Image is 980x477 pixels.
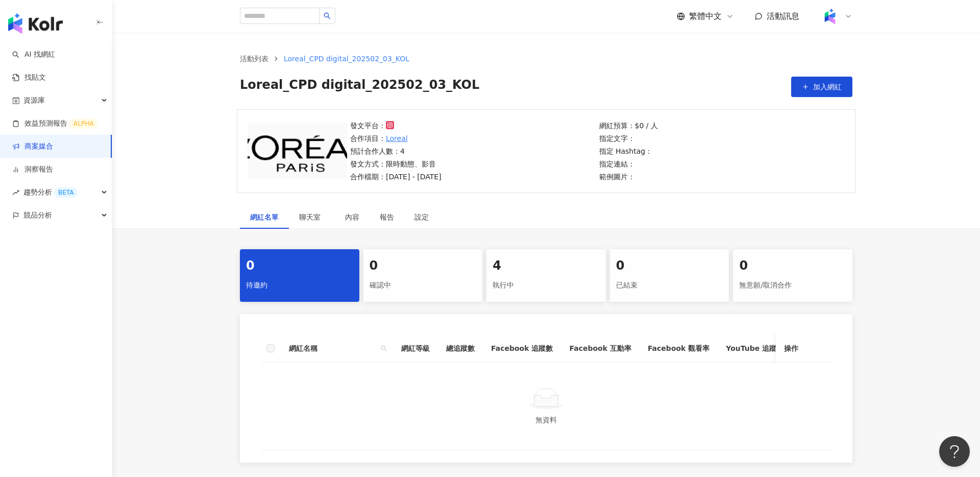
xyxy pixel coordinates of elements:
[12,50,55,60] a: searchAI 找網紅
[599,171,658,182] p: 範例圖片：
[616,257,723,275] div: 0
[350,133,442,144] p: 合作項目：
[791,77,852,97] button: 加入網紅
[12,73,46,83] a: 找貼文
[599,120,658,131] p: 網紅預算：$0 / 人
[23,181,78,204] span: 趨勢分析
[616,277,723,294] div: 已結束
[350,120,442,131] p: 發文平台：
[386,133,408,144] a: Loreal
[370,277,477,294] div: 確認中
[350,158,442,170] p: 發文方式：限時動態、影音
[12,189,19,196] span: rise
[599,158,658,170] p: 指定連結：
[776,335,832,363] th: 操作
[250,211,279,223] div: 網紅名單
[350,146,442,157] p: 預計合作人數：4
[370,257,477,275] div: 0
[718,335,792,363] th: YouTube 追蹤數
[381,345,387,351] span: search
[689,11,722,22] span: 繁體中文
[493,277,600,294] div: 執行中
[248,124,347,179] img: Loreal
[599,133,658,144] p: 指定文字：
[246,277,353,294] div: 待邀約
[438,335,483,363] th: 總追蹤數
[324,12,331,19] span: search
[350,171,442,182] p: 合作檔期：[DATE] - [DATE]
[561,335,639,363] th: Facebook 互動率
[246,257,353,275] div: 0
[820,7,840,26] img: Kolr%20app%20icon%20%281%29.png
[813,83,842,91] span: 加入網紅
[23,204,52,227] span: 競品分析
[273,414,820,425] div: 無資料
[240,77,479,97] span: Loreal_CPD digital_202502_03_KOL
[393,335,438,363] th: 網紅等級
[12,118,97,129] a: 效益預測報告ALPHA
[414,211,429,223] div: 設定
[640,335,718,363] th: Facebook 觀看率
[8,13,63,34] img: logo
[739,257,846,275] div: 0
[54,187,78,198] div: BETA
[23,89,45,112] span: 資源庫
[379,341,389,356] span: search
[380,211,394,223] div: 報告
[767,11,799,21] span: 活動訊息
[238,53,271,64] a: 活動列表
[12,141,53,152] a: 商案媒合
[284,55,409,63] span: Loreal_CPD digital_202502_03_KOL
[12,164,53,175] a: 洞察報告
[939,436,970,467] iframe: Help Scout Beacon - Open
[739,277,846,294] div: 無意願/取消合作
[345,211,359,223] div: 內容
[289,343,377,354] span: 網紅名稱
[483,335,561,363] th: Facebook 追蹤數
[493,257,600,275] div: 4
[299,213,325,221] span: 聊天室
[599,146,658,157] p: 指定 Hashtag：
